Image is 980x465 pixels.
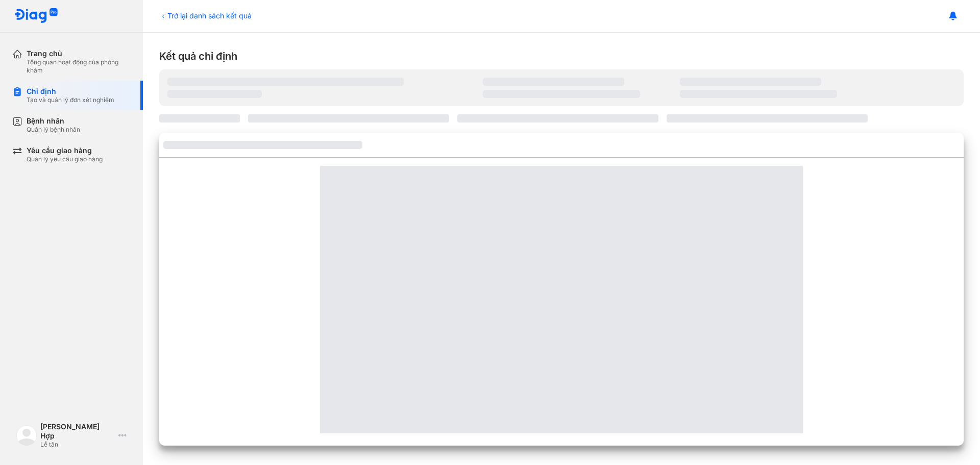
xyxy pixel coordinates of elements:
div: Lễ tân [40,440,114,449]
div: Trở lại danh sách kết quả [159,10,252,21]
div: Bệnh nhân [27,116,80,126]
div: Chỉ định [27,87,114,96]
img: logo [16,425,37,446]
div: Kết quả chỉ định [159,49,964,63]
img: logo [14,8,58,24]
div: [PERSON_NAME] Hợp [40,422,114,440]
div: Tổng quan hoạt động của phòng khám [27,58,131,75]
div: Trang chủ [27,49,131,58]
div: Tạo và quản lý đơn xét nghiệm [27,96,114,104]
div: Yêu cầu giao hàng [27,146,103,155]
div: Quản lý bệnh nhân [27,126,80,134]
div: Quản lý yêu cầu giao hàng [27,155,103,163]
